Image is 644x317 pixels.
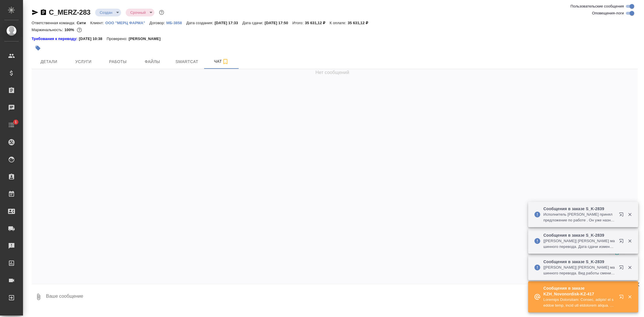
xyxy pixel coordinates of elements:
p: [DATE] 17:33 [214,21,242,25]
a: 1 [1,118,22,132]
svg: Подписаться [222,58,229,65]
span: Оповещения-логи [592,10,624,16]
a: ООО "МЕРЦ ФАРМА" [105,20,149,25]
span: Чат [208,58,235,65]
button: Срочный [129,10,147,15]
span: Smartcat [173,58,201,65]
button: Добавить тэг [32,42,44,54]
p: [PERSON_NAME] [129,36,165,42]
span: Нет сообщений [315,69,349,76]
div: Нажми, чтобы открыть папку с инструкцией [32,36,79,42]
p: Loremips Dolorsitam: Consec, adipis! el seddoe temp, incid utl etdolorem aliqua. enimadmini VE qu... [543,297,615,308]
p: Исполнитель [PERSON_NAME] принял предложение по работе . Он уже назначен на проект в SmartCat и м... [543,212,615,223]
button: Скопировать ссылку [40,9,47,16]
p: Сообщения в заказе S_K-2839 [543,259,615,265]
p: Проверено: [107,36,129,42]
p: Итого: [292,21,305,25]
p: Маржинальность: [32,28,64,32]
p: 100% [64,28,76,32]
button: Закрыть [624,238,636,244]
p: Клиент: [90,21,105,25]
span: Работы [104,58,132,65]
span: Услуги [70,58,97,65]
div: Создан [95,9,121,16]
p: [[PERSON_NAME]] [PERSON_NAME] машинного перевода. Дата сдачи изменилась с "[DATE] 12:30 PM" на "[... [543,238,615,250]
p: Сити [77,21,90,25]
p: Сообщения в заказе KZH_Novonordisk-KZ-417 [543,285,615,297]
p: Договор: [149,21,166,25]
p: 35 631,12 ₽ [348,21,372,25]
p: МБ-3858 [166,21,186,25]
button: Закрыть [624,265,636,270]
p: Сообщения в заказе S_K-2839 [543,232,615,238]
div: Создан [126,9,154,16]
button: Открыть в новой вкладке [616,235,629,249]
p: Дата создания: [186,21,214,25]
button: Открыть в новой вкладке [616,209,629,223]
button: Открыть в новой вкладке [616,291,629,305]
button: Доп статусы указывают на важность/срочность заказа [158,9,165,16]
button: 0.00 RUB; [76,26,83,34]
button: Скопировать ссылку для ЯМессенджера [32,9,39,16]
button: Закрыть [624,212,636,217]
a: C_MERZ-283 [49,8,91,16]
p: ООО "МЕРЦ ФАРМА" [105,21,149,25]
p: К оплате: [329,21,348,25]
button: Создан [98,10,114,15]
p: Сообщения в заказе S_K-2839 [543,206,615,212]
p: [[PERSON_NAME]] [PERSON_NAME] машинного перевода. Вид работы сменился с "Перевод" на "Постредакту... [543,265,615,276]
span: Пользовательские сообщения [570,3,624,9]
button: Закрыть [624,294,636,299]
a: Требования к переводу: [32,36,79,42]
p: Ответственная команда: [32,21,77,25]
span: Файлы [139,58,166,65]
a: МБ-3858 [166,20,186,25]
p: [DATE] 17:50 [264,21,292,25]
p: Дата сдачи: [242,21,264,25]
button: Открыть в новой вкладке [616,262,629,276]
span: 1 [11,119,20,125]
p: [DATE] 10:38 [79,36,107,42]
p: 35 631,12 ₽ [305,21,329,25]
span: Детали [35,58,63,65]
